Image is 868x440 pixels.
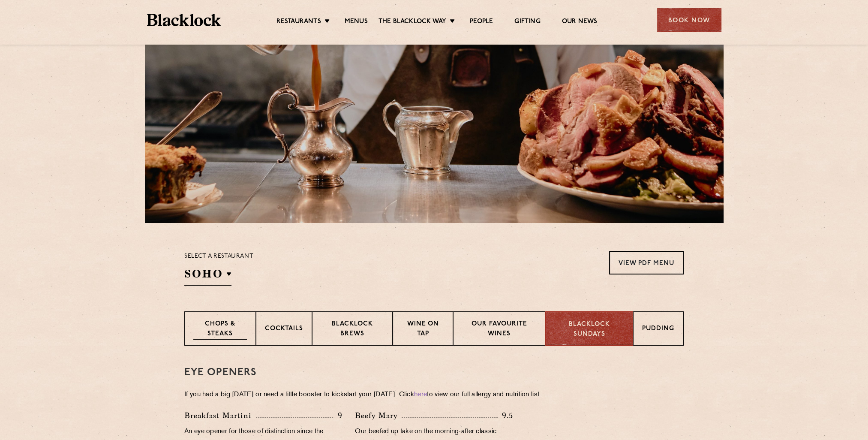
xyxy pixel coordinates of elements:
a: Our News [562,18,598,27]
a: Gifting [514,18,540,27]
p: Select a restaurant [184,251,253,262]
p: Wine on Tap [402,319,444,340]
p: Cocktails [265,324,303,335]
p: Chops & Steaks [193,319,247,340]
p: Pudding [642,324,674,335]
div: Book Now [657,8,721,32]
p: Blacklock Brews [321,319,384,340]
p: Our favourite wines [462,319,537,340]
a: People [470,18,493,27]
p: 9.5 [498,410,513,421]
a: Menus [345,18,368,27]
p: Beefy Mary [355,410,402,422]
p: 9 [333,410,342,421]
a: here [414,392,427,398]
a: Restaurants [276,18,321,27]
h3: Eye openers [184,367,684,378]
p: If you had a big [DATE] or need a little booster to kickstart your [DATE]. Click to view our full... [184,389,684,401]
p: Blacklock Sundays [554,320,624,339]
img: BL_Textured_Logo-footer-cropped.svg [147,14,221,26]
a: View PDF Menu [609,251,684,274]
h2: SOHO [184,266,231,286]
p: Breakfast Martini [184,410,256,422]
a: The Blacklock Way [378,18,446,27]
